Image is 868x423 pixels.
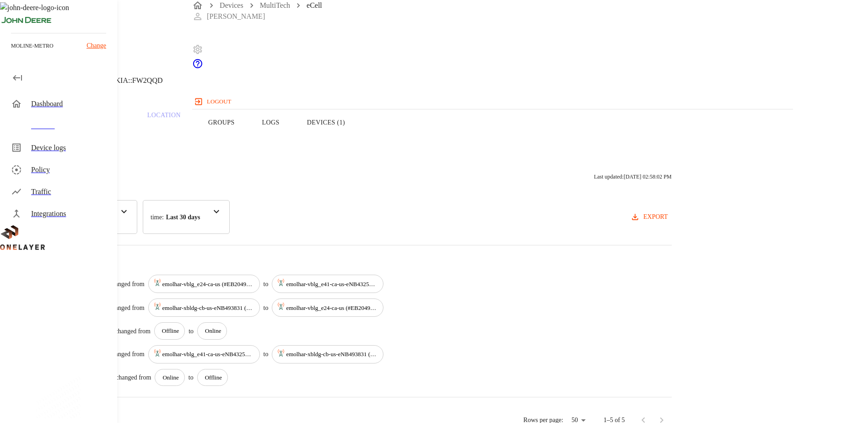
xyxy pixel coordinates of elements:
[115,326,150,336] p: changed from
[189,326,194,336] p: to
[194,93,248,152] button: Groups
[207,11,265,22] p: [PERSON_NAME]
[109,279,144,289] p: changed from
[205,326,221,336] p: Online
[116,373,151,382] p: changed from
[162,326,179,336] p: Offline
[205,373,222,382] p: Offline
[192,94,235,109] button: logout
[286,304,377,313] p: emolhar-vblg_e24-ca-us (#EB204913375::NOKIA::FW2QQD)
[293,93,359,152] button: Devices (1)
[162,304,254,313] p: emolhar-xbldg-cb-us-eNB493831 (#DH240725609::NOKIA::ASIB)
[192,94,793,109] a: logout
[248,93,293,152] button: Logs
[264,303,269,313] p: to
[286,280,377,289] p: emolhar-vblg_e41-ca-us-eNB432538 (#EB211210933::NOKIA::FW2QQD)
[192,63,203,70] a: onelayer-support
[166,212,200,222] p: Last 30 days
[109,349,144,359] p: changed from
[264,349,269,359] p: to
[151,212,164,222] p: time :
[189,373,194,382] p: to
[162,350,254,359] p: emolhar-vblg_e41-ca-us-eNB432538 (#EB211210933::NOKIA::FW2QQD)
[594,173,672,181] p: Last updated: [DATE] 02:58:02 PM
[134,93,194,152] a: Location
[264,279,269,289] p: to
[220,1,243,9] a: Devices
[162,280,254,289] p: emolhar-vblg_e24-ca-us (#EB204913375::NOKIA::FW2QQD)
[109,303,144,313] p: changed from
[629,209,672,226] button: export
[23,256,672,267] p: 5 results
[286,350,377,359] p: emolhar-xbldg-cb-us-eNB493831 (#DH240725609::NOKIA::ASIB)
[162,373,178,382] p: Online
[192,63,203,70] span: Support Portal
[260,1,290,9] a: MultiTech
